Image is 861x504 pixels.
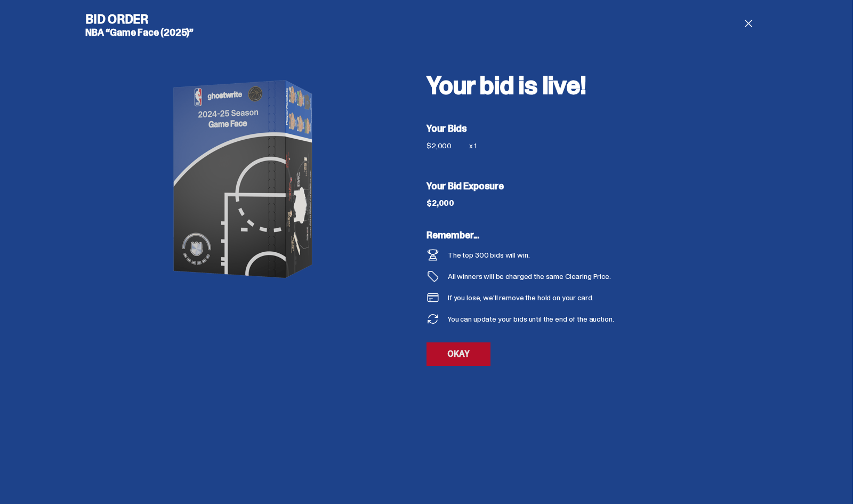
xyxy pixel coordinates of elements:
div: $2,000 [427,142,469,149]
div: x 1 [469,142,486,156]
div: The top 300 bids will win. [448,251,529,259]
h5: Remember... [427,230,699,240]
h5: Your Bids [427,124,768,133]
h5: Your Bid Exposure [427,181,768,191]
h2: Your bid is live! [427,73,768,98]
div: All winners will be charged the same Clearing Price. [448,273,699,280]
div: $2,000 [427,199,454,207]
h4: Bid Order [85,13,405,26]
div: If you lose, we’ll remove the hold on your card. [448,294,593,301]
a: OKAY [427,342,490,366]
div: You can update your bids until the end of the auction. [448,315,614,323]
img: product image [139,46,352,313]
h5: NBA “Game Face (2025)” [85,28,405,37]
